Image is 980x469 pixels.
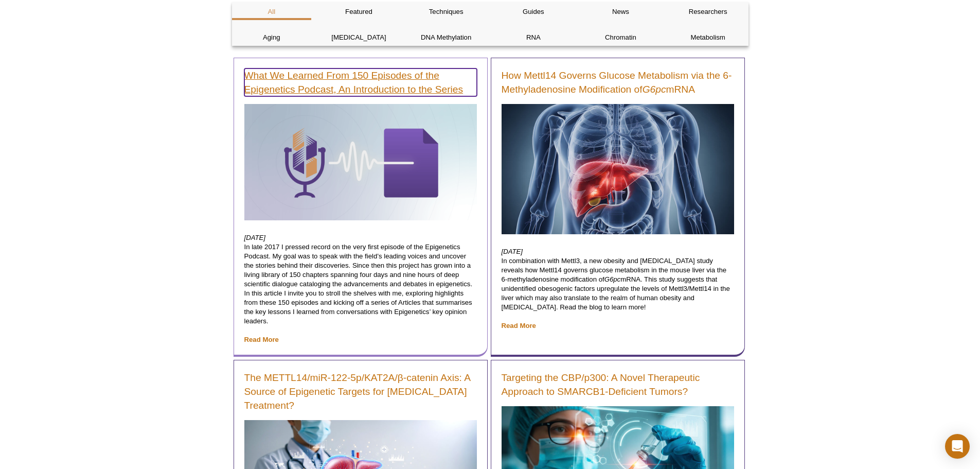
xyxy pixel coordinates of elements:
[232,33,312,42] p: Aging
[244,336,279,343] a: Read More
[244,104,477,220] img: Podcast lessons
[319,33,399,42] p: [MEDICAL_DATA]
[319,7,399,16] p: Featured
[244,233,477,344] p: In late 2017 I pressed record on the very first episode of the Epigenetics Podcast. My goal was t...
[502,248,523,255] em: [DATE]
[232,7,312,16] p: All
[406,7,486,16] p: Techniques
[244,68,477,96] a: What We Learned From 150 Episodes of the Epigenetics Podcast, An Introduction to the Series
[502,104,734,235] img: Human liver
[502,322,536,329] a: Read More
[244,371,477,412] a: The METTL14/miR-122-5p/KAT2A/β-catenin Axis: A Source of Epigenetic Targets for [MEDICAL_DATA] Tr...
[581,7,661,16] p: News
[945,434,970,459] div: Open Intercom Messenger
[604,275,621,283] em: G6pc
[581,33,661,42] p: Chromatin
[643,84,666,95] em: G6pc
[493,33,573,42] p: RNA
[493,7,573,16] p: Guides
[668,33,748,42] p: Metabolism
[502,68,734,96] a: How Mettl14 Governs Glucose Metabolism via the 6-Methyladenosine Modification ofG6pcmRNA
[244,234,266,241] em: [DATE]
[502,371,734,398] a: Targeting the CBP/p300: A Novel Therapeutic Approach to SMARCB1-Deficient Tumors?
[406,33,486,42] p: DNA Methylation
[502,247,734,331] p: In combination with Mettl3, a new obesity and [MEDICAL_DATA] study reveals how Mettl14 governs gl...
[668,7,748,16] p: Researchers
